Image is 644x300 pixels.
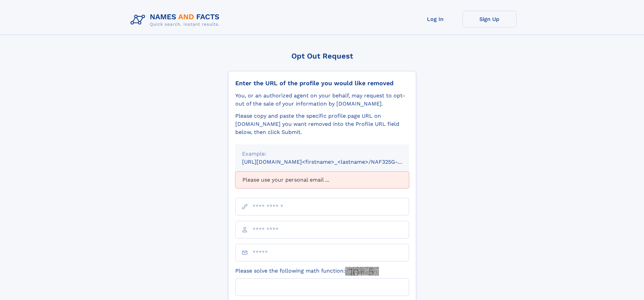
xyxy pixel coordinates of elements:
img: Logo Names and Facts [128,11,225,29]
a: Log In [408,11,462,27]
div: Example: [242,150,402,158]
div: You, or an authorized agent on your behalf, may request to opt-out of the sale of your informatio... [235,92,409,108]
div: Enter the URL of the profile you would like removed [235,79,409,87]
div: Opt Out Request [228,52,416,60]
div: Please copy and paste the specific profile page URL on [DOMAIN_NAME] you want removed into the Pr... [235,112,409,136]
small: [URL][DOMAIN_NAME]<firstname>_<lastname>/NAF325G-xxxxxxxx [242,159,422,165]
div: Please use your personal email ... [235,171,409,188]
label: Please solve the following math function: [235,267,379,276]
a: Sign Up [462,11,517,27]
